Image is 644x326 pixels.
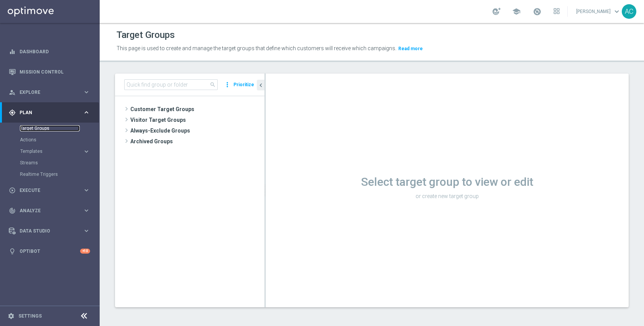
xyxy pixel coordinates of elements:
[83,207,90,214] i: keyboard_arrow_right
[130,104,264,115] span: Customer Target Groups
[20,157,99,169] div: Streams
[622,4,636,19] div: AC
[20,149,83,154] div: Templates
[83,227,90,234] i: keyboard_arrow_right
[83,148,90,155] i: keyboard_arrow_right
[18,314,42,318] a: Settings
[398,44,424,53] button: Read more
[8,313,15,319] i: settings
[20,134,99,146] div: Actions
[20,90,83,95] span: Explore
[20,169,99,180] div: Realtime Triggers
[257,82,264,89] i: chevron_left
[20,148,90,154] button: Templates keyboard_arrow_right
[20,229,83,233] span: Data Studio
[9,187,16,194] i: play_circle_outline
[8,89,90,95] button: person_search Explore keyboard_arrow_right
[257,80,264,90] button: chevron_left
[232,80,255,90] button: Prioritize
[20,146,99,157] div: Templates
[9,89,16,96] i: person_search
[9,48,16,55] i: equalizer
[117,45,396,51] span: This page is used to create and manage the target groups that define which customers will receive...
[9,41,90,62] div: Dashboard
[575,6,622,17] a: [PERSON_NAME]keyboard_arrow_down
[613,7,621,16] span: keyboard_arrow_down
[20,110,83,115] span: Plan
[20,171,80,177] a: Realtime Triggers
[266,175,629,189] h1: Select target group to view or edit
[20,62,90,82] a: Mission Control
[117,29,175,41] h1: Target Groups
[130,125,264,136] span: Always-Exclude Groups
[83,88,90,96] i: keyboard_arrow_right
[9,228,83,234] div: Data Studio
[8,248,90,254] button: lightbulb Optibot +10
[9,89,83,96] div: Explore
[9,207,83,214] div: Analyze
[9,62,90,82] div: Mission Control
[8,110,90,116] button: gps_fixed Plan keyboard_arrow_right
[130,115,264,125] span: Visitor Target Groups
[9,187,83,194] div: Execute
[20,208,83,213] span: Analyze
[8,228,90,234] button: Data Studio keyboard_arrow_right
[8,187,90,193] button: play_circle_outline Execute keyboard_arrow_right
[20,160,80,166] a: Streams
[80,249,90,254] div: +10
[9,248,16,255] i: lightbulb
[20,41,90,62] a: Dashboard
[20,125,80,131] a: Target Groups
[9,207,16,214] i: track_changes
[8,49,90,55] button: equalizer Dashboard
[20,241,80,261] a: Optibot
[8,69,90,75] button: Mission Control
[20,188,83,193] span: Execute
[210,82,216,88] span: search
[20,137,80,143] a: Actions
[20,149,75,154] span: Templates
[9,241,90,261] div: Optibot
[130,136,264,147] span: Archived Groups
[9,109,16,116] i: gps_fixed
[223,79,231,90] i: more_vert
[512,7,521,16] span: school
[20,123,99,134] div: Target Groups
[83,109,90,116] i: keyboard_arrow_right
[124,79,218,90] input: Quick find group or folder
[266,193,629,200] p: or create new target group
[8,208,90,214] button: track_changes Analyze keyboard_arrow_right
[83,187,90,194] i: keyboard_arrow_right
[9,109,83,116] div: Plan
